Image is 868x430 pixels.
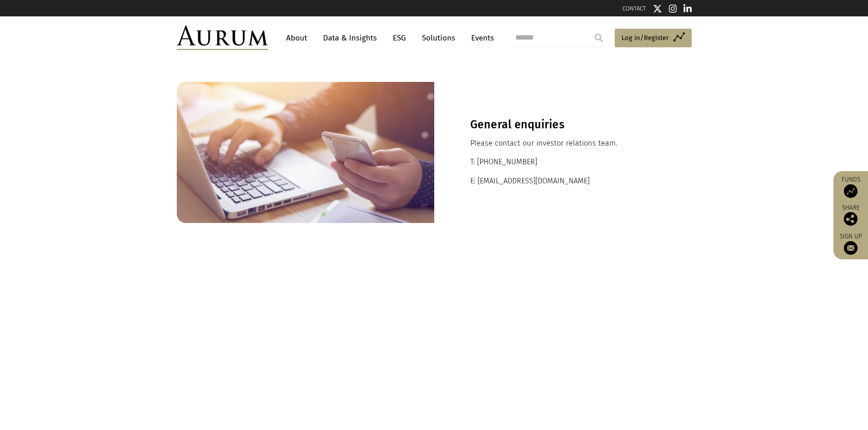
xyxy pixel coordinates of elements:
[470,175,656,187] p: E: [EMAIL_ADDRESS][DOMAIN_NAME]
[838,205,863,226] div: Share
[653,4,662,13] img: Twitter icon
[177,25,268,50] img: Aurum
[838,233,863,255] a: Sign up
[388,30,411,46] a: ESG
[470,118,656,132] h3: General enquiries
[844,241,858,255] img: Sign up to our newsletter
[282,30,312,46] a: About
[622,5,646,12] a: CONTACT
[844,184,858,198] img: Access Funds
[470,156,656,168] p: T: [PHONE_NUMBER]
[844,212,858,226] img: Share this post
[683,4,692,13] img: Linkedin icon
[838,176,863,198] a: Funds
[417,30,460,46] a: Solutions
[669,4,677,13] img: Instagram icon
[318,30,381,46] a: Data & Insights
[615,29,692,48] a: Log in/Register
[590,29,608,47] input: Submit
[621,32,669,43] span: Log in/Register
[470,137,656,149] p: Please contact our investor relations team.
[467,30,494,46] a: Events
